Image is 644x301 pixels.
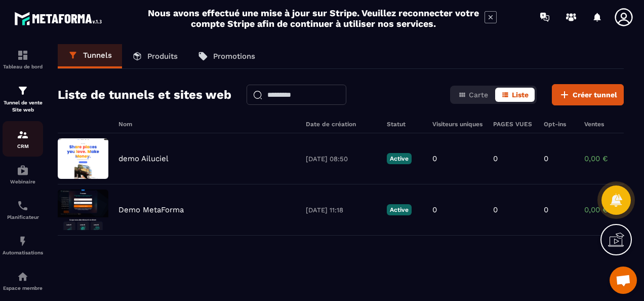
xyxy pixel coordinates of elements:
img: logo [14,9,105,28]
h6: Date de création [306,121,377,128]
a: automationsautomationsWebinaire [3,157,43,192]
button: Créer tunnel [552,84,624,105]
h2: Nous avons effectué une mise à jour sur Stripe. Veuillez reconnecter votre compte Stripe afin de ... [147,8,479,29]
p: 0 [432,205,437,214]
h6: Nom [118,121,296,128]
img: automations [17,164,29,176]
h2: Liste de tunnels et sites web [58,85,231,105]
img: formation [17,129,29,141]
p: Active [387,153,412,164]
p: 0 [544,205,548,214]
img: automations [17,271,29,283]
p: Tunnel de vente Site web [3,99,43,114]
span: Liste [512,91,529,99]
p: CRM [3,143,43,149]
p: Produits [147,52,178,61]
p: [DATE] 11:18 [306,206,377,214]
p: Demo MetaForma [118,205,184,214]
p: 0 [493,205,498,214]
a: Promotions [188,44,265,68]
h6: Statut [387,121,422,128]
p: Active [387,204,412,215]
p: Automatisations [3,250,43,255]
span: Carte [469,91,488,99]
p: 0 [544,154,548,163]
p: 0,00 € [584,205,635,214]
p: demo Ailuciel [118,154,169,163]
p: Tableau de bord [3,64,43,69]
p: Planificateur [3,214,43,220]
span: Créer tunnel [573,90,617,100]
p: 0 [432,154,437,163]
button: Carte [452,88,494,102]
h6: Visiteurs uniques [432,121,483,128]
a: formationformationTunnel de vente Site web [3,77,43,121]
a: formationformationCRM [3,121,43,157]
img: scheduler [17,200,29,212]
img: image [58,138,108,179]
img: automations [17,235,29,247]
p: Tunnels [83,51,112,60]
h6: PAGES VUES [493,121,534,128]
h6: Opt-ins [544,121,574,128]
a: automationsautomationsEspace membre [3,263,43,298]
img: image [58,190,108,230]
a: formationformationTableau de bord [3,42,43,77]
img: formation [17,49,29,61]
a: automationsautomationsAutomatisations [3,228,43,263]
p: 0,00 € [584,154,635,163]
img: formation [17,85,29,97]
button: Liste [495,88,535,102]
a: Tunnels [58,44,122,68]
p: Webinaire [3,179,43,184]
p: Espace membre [3,285,43,291]
h6: Ventes [584,121,635,128]
a: Produits [122,44,188,68]
p: 0 [493,154,498,163]
p: [DATE] 08:50 [306,155,377,163]
a: schedulerschedulerPlanificateur [3,192,43,228]
div: Ouvrir le chat [610,267,637,294]
p: Promotions [213,52,255,61]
